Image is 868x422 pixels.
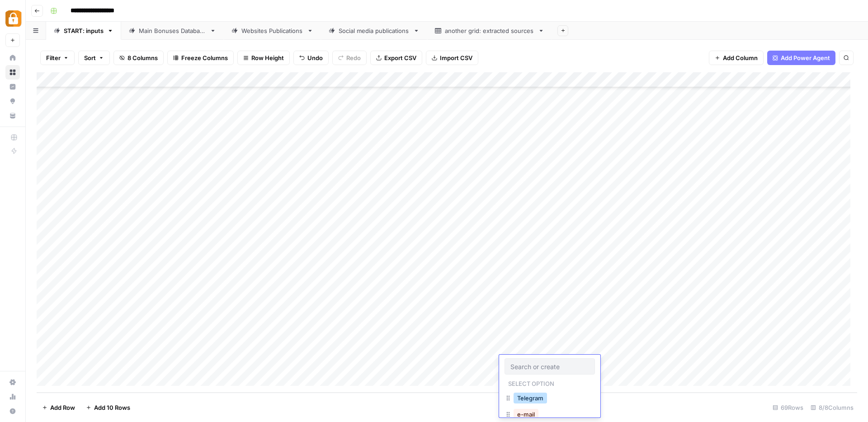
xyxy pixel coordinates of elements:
button: Filter [40,51,75,65]
a: Main Bonuses Database [121,22,224,40]
div: 69 Rows [769,400,807,415]
button: Add Row [37,400,80,415]
button: Sort [78,51,110,65]
a: Social media publications [321,22,427,40]
div: another grid: extracted sources [445,26,534,35]
a: START: inputs [46,22,121,40]
span: Add Row [50,403,75,412]
p: Select option [505,377,558,388]
span: Add Power Agent [781,53,830,62]
a: Browse [5,65,20,80]
span: Filter [46,53,61,62]
button: Telegram [514,393,547,403]
button: Add 10 Rows [80,400,136,415]
button: Add Power Agent [767,51,835,65]
button: Help + Support [5,404,20,418]
button: Workspace: Adzz [5,7,20,30]
a: Websites Publications [224,22,321,40]
span: Row Height [251,53,284,62]
a: Settings [5,375,20,389]
div: Social media publications [339,26,410,35]
a: Insights [5,80,20,94]
button: Row Height [237,51,290,65]
a: another grid: extracted sources [427,22,552,40]
span: Add Column [723,53,758,62]
button: Undo [293,51,329,65]
button: Freeze Columns [167,51,234,65]
button: Import CSV [426,51,478,65]
div: START: inputs [64,26,104,35]
button: Redo [332,51,367,65]
a: Usage [5,389,20,404]
input: Search or create [510,362,589,370]
span: Add 10 Rows [94,403,130,412]
div: Telegram [505,391,595,407]
button: Export CSV [370,51,422,65]
span: Sort [84,53,96,62]
span: Export CSV [384,53,416,62]
span: Import CSV [440,53,472,62]
span: Redo [346,53,361,62]
img: Adzz Logo [5,10,22,27]
a: Opportunities [5,94,20,108]
div: 8/8 Columns [807,400,857,415]
button: Add Column [709,51,764,65]
button: 8 Columns [113,51,164,65]
button: e-mail [514,409,538,420]
span: Freeze Columns [181,53,228,62]
span: Undo [307,53,323,62]
div: Websites Publications [241,26,303,35]
a: Home [5,51,20,65]
div: Main Bonuses Database [139,26,206,35]
a: Your Data [5,108,20,123]
span: 8 Columns [127,53,158,62]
